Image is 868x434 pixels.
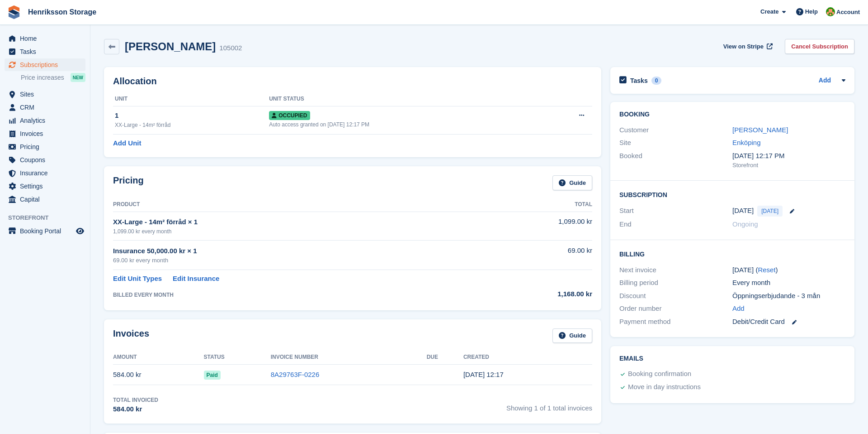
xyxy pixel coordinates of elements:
[826,7,835,16] img: Mikael Holmström
[732,206,754,216] time: 2025-08-31 23:00:00 UTC
[819,76,831,86] a: Add
[758,266,775,274] a: Reset
[7,5,21,19] img: stora-icon-8386f47178a22dfd0bd8f6a31ec36ba5ce8667c1dd55bd0f319d3a0aa187defe.svg
[628,369,691,380] div: Booking confirmation
[474,212,592,240] td: 1,099.00 kr
[760,7,778,16] span: Create
[113,256,474,265] div: 69.00 kr every month
[619,219,732,230] div: End
[20,193,74,206] span: Capital
[732,265,845,275] div: [DATE] ( )
[113,328,149,343] h2: Invoices
[619,291,732,301] div: Discount
[113,365,204,385] td: 584.00 kr
[113,274,162,284] a: Edit Unit Types
[619,317,732,327] div: Payment method
[71,73,85,82] div: NEW
[474,289,592,299] div: 1,168.00 kr
[836,8,860,17] span: Account
[628,382,701,393] div: Move in day instructions
[115,121,269,129] div: XX-Large - 14m² förråd
[5,154,85,166] a: menu
[113,350,204,365] th: Amount
[125,40,216,53] h2: [PERSON_NAME]
[20,101,74,114] span: CRM
[113,404,158,415] div: 584.00 kr
[785,39,854,54] a: Cancel Subscription
[5,58,85,71] a: menu
[552,175,592,190] a: Guide
[619,278,732,288] div: Billing period
[113,246,474,256] div: Insurance 50,000.00 kr × 1
[75,226,85,236] a: Preview store
[474,198,592,212] th: Total
[20,45,74,58] span: Tasks
[732,304,745,314] a: Add
[20,154,74,166] span: Coupons
[5,180,85,193] a: menu
[720,39,774,54] a: View on Stripe
[115,111,269,121] div: 1
[5,140,85,153] a: menu
[5,167,85,179] a: menu
[427,350,463,365] th: Due
[619,111,845,118] h2: Booking
[204,350,271,365] th: Status
[204,371,221,380] span: Paid
[506,396,592,415] span: Showing 1 of 1 total invoices
[269,92,541,106] th: Unit Status
[757,206,783,217] span: [DATE]
[732,161,845,170] div: Storefront
[24,5,100,19] a: Henriksson Storage
[20,114,74,127] span: Analytics
[732,139,761,146] a: Enköping
[5,45,85,58] a: menu
[8,213,90,222] span: Storefront
[619,355,845,362] h2: Emails
[619,265,732,275] div: Next invoice
[5,225,85,237] a: menu
[463,371,504,378] time: 2025-09-01 10:17:09 UTC
[113,138,141,149] a: Add Unit
[732,278,845,288] div: Every month
[805,7,818,16] span: Help
[20,88,74,101] span: Sites
[20,58,74,71] span: Subscriptions
[732,291,845,301] div: Öppningserbjudande - 3 mån
[651,77,662,85] div: 0
[5,127,85,140] a: menu
[113,396,158,404] div: Total Invoiced
[113,227,474,236] div: 1,099.00 kr every month
[474,241,592,270] td: 69.00 kr
[269,111,310,120] span: Occupied
[113,175,144,190] h2: Pricing
[20,167,74,179] span: Insurance
[113,76,592,87] h2: Allocation
[5,114,85,127] a: menu
[5,193,85,206] a: menu
[619,138,732,148] div: Site
[20,32,74,45] span: Home
[732,151,845,161] div: [DATE] 12:17 PM
[619,190,845,199] h2: Subscription
[20,140,74,153] span: Pricing
[463,350,592,365] th: Created
[21,73,64,82] span: Price increases
[113,291,474,299] div: BILLED EVERY MONTH
[20,225,74,237] span: Booking Portal
[113,92,269,106] th: Unit
[271,350,427,365] th: Invoice Number
[732,220,758,228] span: Ongoing
[619,206,732,217] div: Start
[219,43,242,53] div: 105002
[21,72,85,82] a: Price increases NEW
[5,88,85,101] a: menu
[5,32,85,45] a: menu
[271,371,320,378] a: 8A29763F-0226
[113,198,474,212] th: Product
[732,317,845,327] div: Debit/Credit Card
[732,126,788,134] a: [PERSON_NAME]
[269,121,541,129] div: Auto access granted on [DATE] 12:17 PM
[630,77,648,85] h2: Tasks
[173,274,219,284] a: Edit Insurance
